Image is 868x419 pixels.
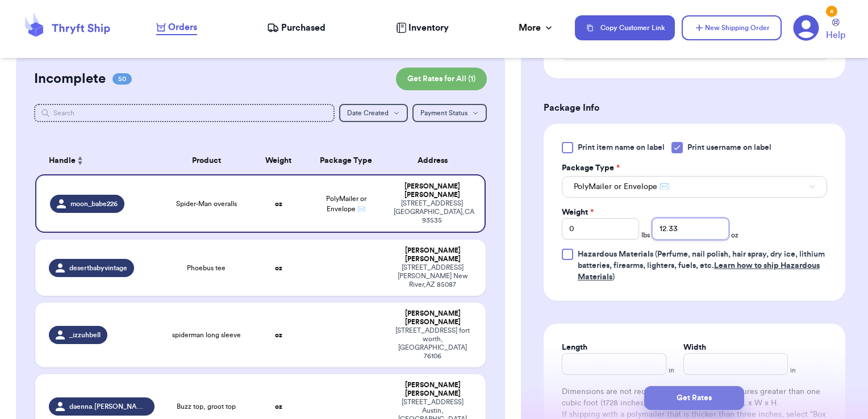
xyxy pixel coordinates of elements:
div: 4 [826,6,837,17]
th: Weight [252,147,306,174]
span: Phoebus tee [187,263,226,273]
span: daenna.[PERSON_NAME] [69,402,148,411]
span: Spider-Man overalls [176,199,237,208]
span: PolyMailer or Envelope ✉️ [326,195,366,212]
span: Payment Status [420,110,468,116]
span: lbs [641,231,650,240]
strong: oz [275,403,282,410]
button: PolyMailer or Envelope ✉️ [562,176,827,198]
th: Address [387,147,486,174]
div: [PERSON_NAME] [PERSON_NAME] [394,381,473,398]
span: Inventory [408,21,449,35]
span: PolyMailer or Envelope ✉️ [574,181,669,192]
a: 4 [793,15,819,41]
span: _izzuhbell [69,330,101,340]
div: [STREET_ADDRESS][PERSON_NAME] New River , AZ 85087 [394,263,473,289]
label: Width [683,342,706,353]
label: Package Type [562,162,620,174]
input: Search [34,104,335,122]
div: [PERSON_NAME] [PERSON_NAME] [394,246,473,263]
button: Date Created [339,104,408,122]
th: Package Type [306,147,387,174]
div: [STREET_ADDRESS] [GEOGRAPHIC_DATA] , CA 93535 [394,199,471,225]
span: Buzz top, groot top [177,402,236,411]
button: New Shipping Order [682,15,782,40]
span: Hazardous Materials [578,250,653,258]
button: Copy Customer Link [575,15,675,40]
span: Print item name on label [578,142,665,153]
span: desertbabyvintage [69,263,127,273]
h3: Package Info [544,101,845,115]
span: Date Created [347,110,389,116]
div: More [519,21,554,35]
a: Help [826,19,845,42]
a: Purchased [267,21,325,35]
h2: Incomplete [34,70,106,88]
div: [STREET_ADDRESS] fort worth , [GEOGRAPHIC_DATA] 76106 [394,326,473,361]
span: Purchased [281,21,325,35]
button: Get Rates [644,386,744,410]
span: Help [826,28,845,42]
div: [PERSON_NAME] [PERSON_NAME] [394,182,471,199]
button: Payment Status [412,104,487,122]
span: moon_babe226 [70,199,118,208]
strong: oz [275,265,282,271]
strong: oz [275,332,282,338]
span: 50 [112,73,132,85]
a: Inventory [396,21,449,35]
span: Handle [49,155,76,167]
button: Sort ascending [76,154,85,167]
span: Print username on label [687,142,771,153]
strong: oz [275,200,282,207]
span: in [669,366,674,375]
span: (Perfume, nail polish, hair spray, dry ice, lithium batteries, firearms, lighters, fuels, etc. ) [578,250,825,281]
label: Weight [562,207,594,218]
label: Length [562,342,587,353]
a: Orders [156,20,197,35]
div: [PERSON_NAME] [PERSON_NAME] [394,309,473,326]
span: oz [731,231,738,240]
span: in [790,366,796,375]
span: Orders [168,20,197,34]
button: Get Rates for All (1) [396,68,487,90]
span: spiderman long sleeve [172,330,241,340]
th: Product [161,147,252,174]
